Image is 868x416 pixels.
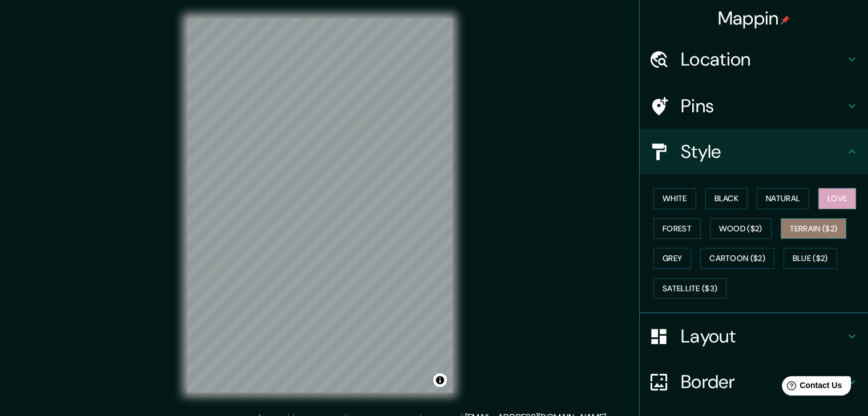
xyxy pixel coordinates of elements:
[187,18,453,393] canvas: Map
[653,248,691,269] button: Grey
[653,218,701,239] button: Forest
[653,278,726,299] button: Satellite ($3)
[710,218,772,239] button: Wood ($2)
[640,359,868,405] div: Border
[784,248,837,269] button: Blue ($2)
[640,36,868,82] div: Location
[766,372,855,403] iframe: Help widget launcher
[718,7,790,30] h4: Mappin
[640,83,868,129] div: Pins
[640,313,868,359] div: Layout
[681,48,845,71] h4: Location
[653,188,696,209] button: White
[640,129,868,174] div: Style
[705,188,748,209] button: Black
[681,95,845,117] h4: Pins
[681,370,845,393] h4: Border
[757,188,809,209] button: Natural
[781,15,790,25] img: pin-icon.png
[781,218,847,239] button: Terrain ($2)
[681,140,845,163] h4: Style
[700,248,774,269] button: Cartoon ($2)
[818,188,856,209] button: Love
[681,325,845,348] h4: Layout
[433,373,447,387] button: Toggle attribution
